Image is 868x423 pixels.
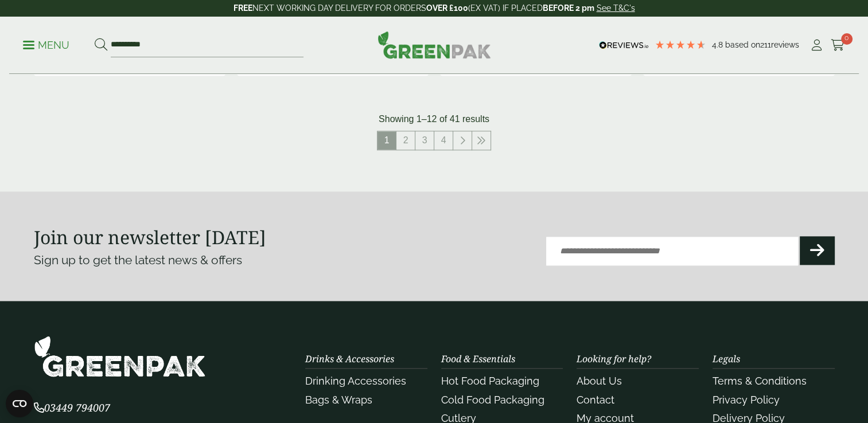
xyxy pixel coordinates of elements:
span: 0 [841,33,853,45]
strong: Join our newsletter [DATE] [34,225,266,249]
span: reviews [771,40,799,49]
strong: OVER £100 [426,3,468,13]
a: Bags & Wraps [305,394,372,406]
a: Terms & Conditions [713,375,807,387]
a: Drinking Accessories [305,375,406,387]
span: 1 [377,131,396,150]
img: GreenPak Supplies [34,335,206,377]
p: Showing 1–12 of 41 results [379,112,489,126]
strong: BEFORE 2 pm [543,3,594,13]
span: 03449 794007 [34,401,110,414]
a: 4 [434,131,453,150]
span: Based on [725,40,760,49]
p: Sign up to get the latest news & offers [34,251,394,269]
strong: FREE [233,3,252,13]
img: GreenPak Supplies [377,31,491,58]
a: Contact [577,394,614,406]
a: 3 [415,131,434,150]
button: Open CMP widget [6,390,33,417]
a: Cold Food Packaging [441,394,544,406]
span: 211 [760,40,771,49]
a: Menu [23,38,69,50]
a: See T&C's [597,3,635,13]
a: Privacy Policy [713,394,780,406]
a: About Us [577,375,622,387]
a: Hot Food Packaging [441,375,539,387]
a: 0 [831,37,845,54]
a: 2 [396,131,415,150]
p: Menu [23,38,69,52]
img: REVIEWS.io [599,41,649,49]
a: 03449 794007 [34,403,110,414]
i: Cart [831,40,845,51]
div: 4.79 Stars [655,40,706,50]
span: 4.8 [712,40,725,49]
i: My Account [809,40,824,51]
